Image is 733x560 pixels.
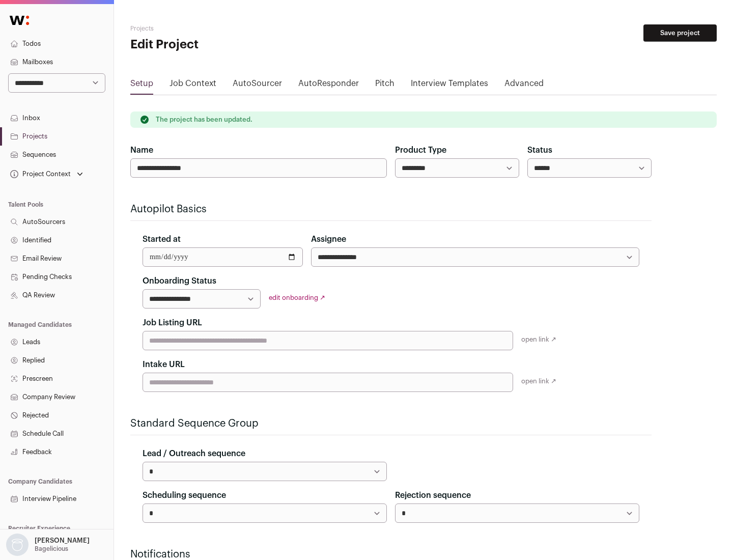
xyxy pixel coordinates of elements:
label: Lead / Outreach sequence [143,447,245,460]
h2: Projects [130,24,326,33]
a: Advanced [504,77,544,94]
h1: Edit Project [130,37,326,53]
button: Open dropdown [8,167,85,181]
a: edit onboarding ↗ [269,294,325,301]
p: [PERSON_NAME] [35,537,90,545]
a: AutoResponder [298,77,359,94]
label: Job Listing URL [143,317,202,329]
h2: Autopilot Basics [130,202,652,216]
label: Onboarding Status [143,275,216,287]
label: Status [527,144,552,156]
label: Product Type [395,144,446,156]
label: Rejection sequence [395,489,471,501]
a: Setup [130,77,153,94]
button: Open dropdown [4,534,92,556]
label: Intake URL [143,358,185,371]
h2: Standard Sequence Group [130,416,652,431]
img: nopic.png [6,534,29,556]
a: Job Context [170,77,216,94]
p: Bagelicious [35,545,68,553]
img: Wellfound [4,10,35,31]
a: Pitch [375,77,394,94]
label: Started at [143,233,181,245]
label: Assignee [311,233,346,245]
button: Save project [643,24,717,42]
a: AutoSourcer [233,77,282,94]
p: The project has been updated. [156,116,252,124]
label: Scheduling sequence [143,489,226,501]
a: Interview Templates [411,77,488,94]
div: Project Context [8,170,71,178]
label: Name [130,144,153,156]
